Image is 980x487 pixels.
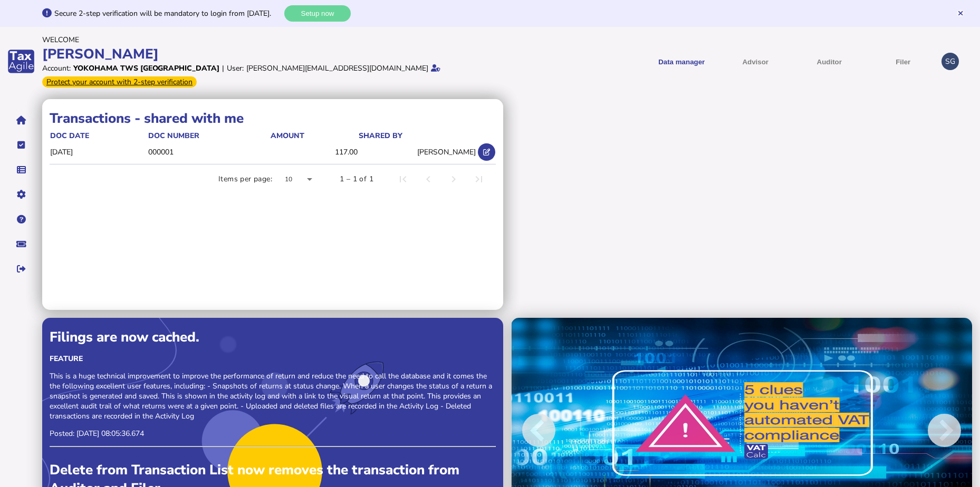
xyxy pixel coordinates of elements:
button: Manage settings [10,183,32,206]
div: shared by [359,131,402,141]
button: Shows a dropdown of VAT Advisor options [722,48,789,74]
div: doc date [50,131,147,141]
i: Email verified [431,64,440,72]
button: Open shared transaction [478,143,495,161]
div: doc number [148,131,270,141]
button: Tasks [10,134,32,156]
td: [PERSON_NAME] [358,141,476,163]
div: Yokohama TWS [GEOGRAPHIC_DATA] [73,63,219,73]
button: Home [10,109,32,131]
div: Amount [271,131,304,141]
button: Shows a dropdown of Data manager options [648,48,715,74]
div: doc number [148,131,199,141]
button: Raise a support ticket [10,233,32,255]
td: [DATE] [50,141,148,163]
div: Profile settings [941,53,959,70]
div: User: [227,63,244,73]
div: | [222,63,224,73]
div: Secure 2-step verification will be mandatory to login from [DATE]. [54,8,282,18]
div: [PERSON_NAME][EMAIL_ADDRESS][DOMAIN_NAME] [246,63,428,73]
td: 117.00 [270,141,358,163]
i: Data manager [17,170,26,170]
td: 000001 [148,141,270,163]
div: Filings are now cached. [50,328,496,346]
menu: navigate products [492,48,937,74]
button: Auditor [796,48,862,74]
div: Feature [50,354,496,364]
p: This is a huge technical improvement to improve the performance of return and reduce the need to ... [50,371,496,421]
button: Hide message [957,9,964,17]
button: Data manager [10,159,32,181]
div: shared by [359,131,476,141]
div: [PERSON_NAME] [42,45,487,63]
p: Posted: [DATE] 08:05:36.674 [50,428,496,439]
div: Welcome [42,35,487,45]
button: Sign out [10,258,32,280]
button: Setup now [284,5,351,22]
div: Items per page: [218,174,272,184]
div: 1 – 1 of 1 [340,174,373,184]
div: From Oct 1, 2025, 2-step verification will be required to login. Set it up now... [42,76,197,87]
button: Help pages [10,208,32,230]
h1: Transactions - shared with me [50,109,496,128]
div: doc date [50,131,89,141]
button: Filer [870,48,936,74]
div: Amount [271,131,358,141]
div: Account: [42,63,71,73]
